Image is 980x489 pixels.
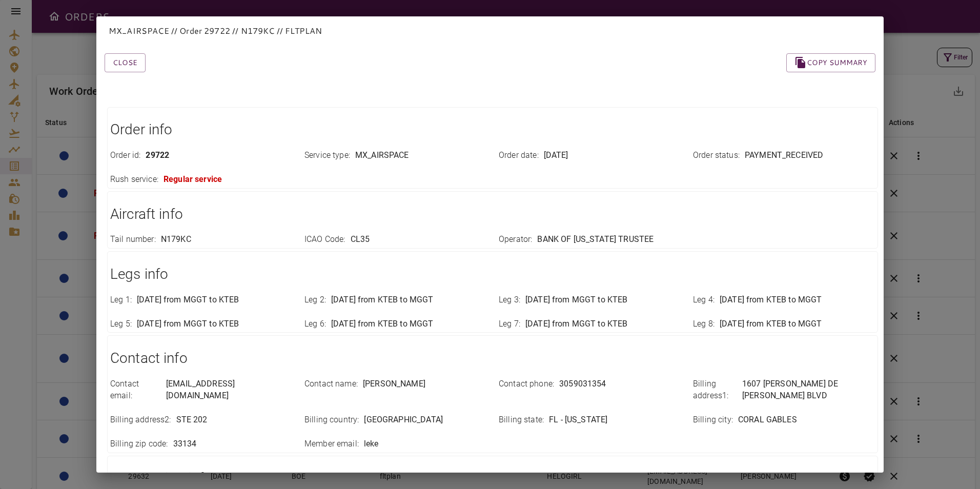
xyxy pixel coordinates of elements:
p: [DATE] from MGGT to KTEB [137,318,239,330]
button: Copy summary [786,53,875,72]
p: Billing zip code : [110,438,168,450]
p: Order date : [499,150,539,161]
p: PAYMENT_RECEIVED [745,150,823,161]
p: [DATE] from MGGT to KTEB [525,318,628,330]
p: FL - [US_STATE] [549,414,607,426]
p: CORAL GABLES [738,414,797,426]
p: [DATE] from MGGT to KTEB [525,294,628,306]
p: Tail number : [110,234,156,246]
h1: Transaction info [110,468,875,488]
p: Leg 3 : [499,294,520,306]
p: [DATE] from KTEB to MGGT [331,318,434,330]
p: Leg 6 : [304,318,326,330]
p: Billing city : [693,414,733,426]
p: MX_AIRSPACE [355,150,409,161]
p: [DATE] [544,150,568,161]
p: Leg 5 : [110,318,132,330]
p: Billing address1 : [693,378,737,402]
p: CL35 [351,234,370,246]
p: Leg 1 : [110,294,132,306]
p: Contact phone : [499,378,554,390]
p: [DATE] from KTEB to MGGT [331,294,434,306]
p: 33134 [173,438,197,450]
p: Contact email : [110,378,161,402]
p: 29722 [146,150,169,161]
p: [DATE] from KTEB to MGGT [720,318,822,330]
p: ICAO Code : [304,234,345,246]
h1: Contact info [110,348,875,369]
p: Leg 2 : [304,294,326,306]
p: Leg 4 : [693,294,714,306]
p: Leg 7 : [499,318,520,330]
p: Order status : [693,150,740,161]
p: Contact name : [304,378,358,390]
p: Member email : [304,438,359,450]
p: Regular service [164,174,222,186]
p: Order id : [110,150,140,161]
p: 1607 [PERSON_NAME] DE [PERSON_NAME] BLVD [742,378,875,402]
p: Operator : [499,234,532,246]
p: Leg 8 : [693,318,714,330]
p: [DATE] from KTEB to MGGT [720,294,822,306]
button: Close [105,53,146,72]
h1: Aircraft info [110,204,875,225]
p: leke [364,438,379,450]
p: Rush service : [110,174,158,186]
p: [EMAIL_ADDRESS][DOMAIN_NAME] [166,378,292,402]
p: [GEOGRAPHIC_DATA] [364,414,443,426]
p: [PERSON_NAME] [363,378,425,390]
p: [DATE] from MGGT to KTEB [137,294,239,306]
p: BANK OF [US_STATE] TRUSTEE [537,234,654,246]
p: Billing state : [499,414,544,426]
p: 3059031354 [559,378,606,390]
h1: Order info [110,119,875,140]
h1: Legs info [110,264,875,284]
p: Service type : [304,150,350,161]
p: Billing address2 : [110,414,171,426]
p: MX_AIRSPACE // Order 29722 // N179KC // FLTPLAN [109,25,871,37]
p: Billing country : [304,414,359,426]
p: STE 202 [176,414,208,426]
p: N179KC [161,234,191,246]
